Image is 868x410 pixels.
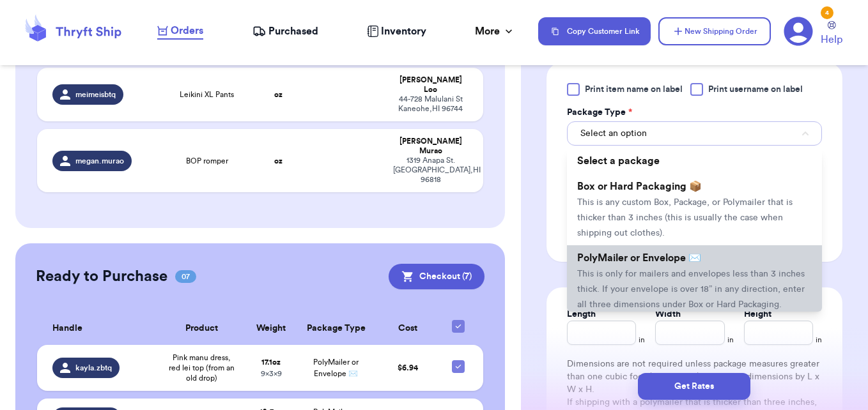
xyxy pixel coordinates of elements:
[821,6,833,19] div: 4
[821,21,842,47] a: Help
[580,127,647,140] span: Select an option
[577,156,660,166] span: Select a package
[75,89,116,100] span: meimeisbtq
[744,308,771,321] label: Height
[274,157,283,165] strong: oz
[36,266,167,287] h2: Ready to Purchase
[655,308,681,321] label: Width
[52,322,82,335] span: Handle
[375,312,440,345] th: Cost
[75,156,124,166] span: megan.murao
[398,364,418,372] span: $ 6.94
[180,89,234,100] span: Leikini XL Pants
[297,312,375,345] th: Package Type
[538,17,651,45] button: Copy Customer Link
[245,312,297,345] th: Weight
[393,137,469,156] div: [PERSON_NAME] Murao
[577,253,701,263] span: PolyMailer or Envelope ✉️
[567,106,632,119] label: Package Type
[567,121,822,146] button: Select an option
[821,32,842,47] span: Help
[475,24,515,39] div: More
[816,335,822,345] span: in
[567,308,596,321] label: Length
[261,370,282,377] span: 9 x 3 x 9
[159,312,245,345] th: Product
[261,358,281,366] strong: 17.1 oz
[157,23,203,40] a: Orders
[381,24,426,39] span: Inventory
[708,83,803,96] span: Print username on label
[166,353,238,383] span: Pink manu dress, red lei top (from an old drop)
[639,335,645,345] span: in
[577,181,702,192] span: Box or Hard Packaging 📦
[393,95,469,114] div: 44-728 Malulani St Kaneohe , HI 96744
[393,75,469,95] div: [PERSON_NAME] Loo
[75,363,112,373] span: kayla.zbtq
[171,23,203,38] span: Orders
[784,17,813,46] a: 4
[638,373,750,400] button: Get Rates
[252,24,318,39] a: Purchased
[186,156,228,166] span: BOP romper
[577,198,793,238] span: This is any custom Box, Package, or Polymailer that is thicker than 3 inches (this is usually the...
[577,270,805,309] span: This is only for mailers and envelopes less than 3 inches thick. If your envelope is over 18” in ...
[393,156,469,185] div: 1319 Anapa St. [GEOGRAPHIC_DATA] , HI 96818
[727,335,734,345] span: in
[175,270,196,283] span: 07
[274,91,283,98] strong: oz
[268,24,318,39] span: Purchased
[658,17,771,45] button: New Shipping Order
[313,358,359,377] span: PolyMailer or Envelope ✉️
[367,24,426,39] a: Inventory
[389,264,484,289] button: Checkout (7)
[585,83,683,96] span: Print item name on label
